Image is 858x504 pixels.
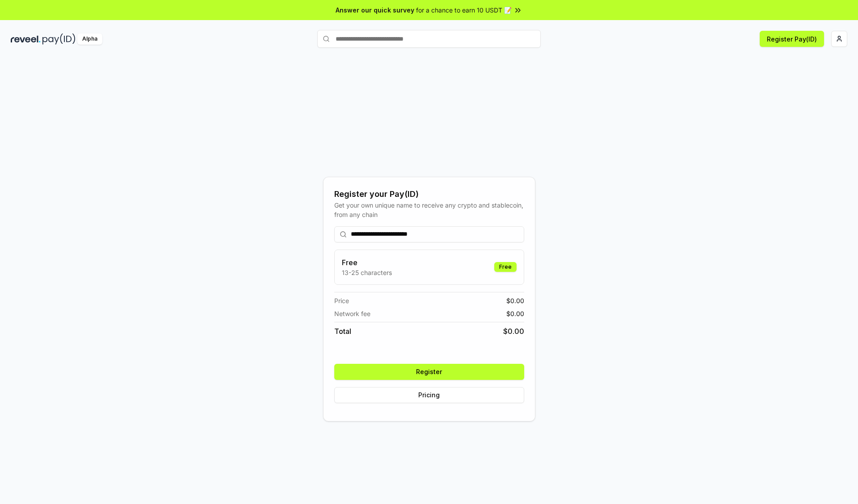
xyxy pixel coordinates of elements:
[506,296,524,305] span: $ 0.00
[11,33,41,45] img: reveel_dark
[334,387,524,403] button: Pricing
[334,309,370,318] span: Network fee
[77,33,102,45] div: Alpha
[503,326,524,337] span: $ 0.00
[334,296,349,305] span: Price
[494,262,517,272] div: Free
[336,5,414,15] span: Answer our quick survey
[760,31,824,47] button: Register Pay(ID)
[334,188,524,200] div: Register your Pay(ID)
[506,309,524,318] span: $ 0.00
[42,33,76,45] img: pay_id
[416,5,512,15] span: for a chance to earn 10 USDT 📝
[334,326,351,337] span: Total
[334,200,524,219] div: Get your own unique name to receive any crypto and stablecoin, from any chain
[342,268,392,277] p: 13-25 characters
[342,257,392,268] h3: Free
[334,364,524,380] button: Register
